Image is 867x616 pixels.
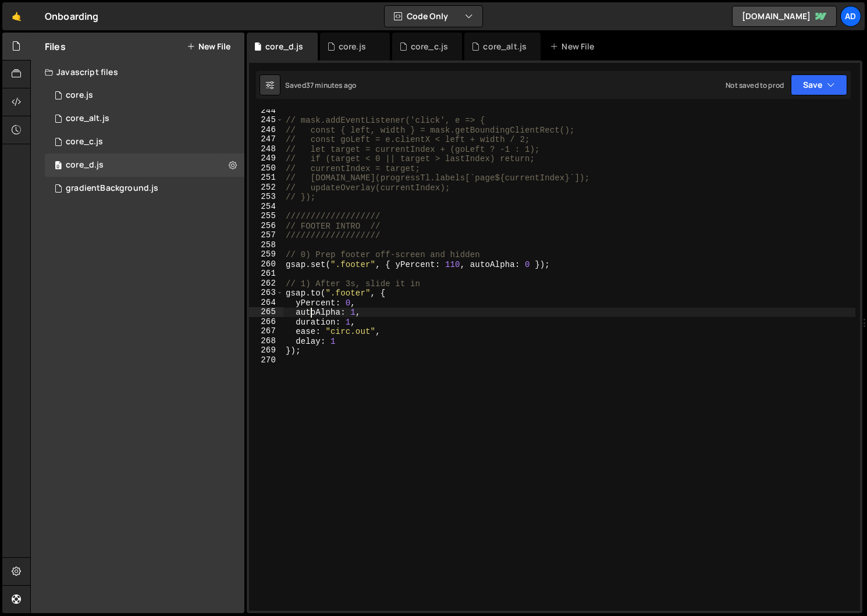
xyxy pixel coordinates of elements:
[187,42,230,51] button: New File
[249,317,283,327] div: 266
[249,230,283,240] div: 257
[2,2,31,30] a: 🤙
[306,80,356,90] div: 37 minutes ago
[55,162,62,171] span: 0
[550,41,599,52] div: New File
[840,6,861,27] a: Ad
[45,9,99,23] div: Onboarding
[339,41,366,52] div: core.js
[285,80,356,90] div: Saved
[265,41,303,52] div: core_d.js
[45,154,244,177] div: 15891/44342.js
[31,60,244,84] div: Javascript files
[249,154,283,163] div: 249
[66,183,158,194] div: gradientBackground.js
[249,250,283,259] div: 259
[66,160,104,170] div: core_d.js
[45,40,66,53] h2: Files
[249,115,283,125] div: 245
[411,41,448,52] div: core_c.js
[249,125,283,135] div: 246
[732,6,837,27] a: [DOMAIN_NAME]
[66,113,109,124] div: core_alt.js
[249,144,283,154] div: 248
[385,6,482,27] button: Code Only
[249,355,283,365] div: 270
[45,177,244,200] div: 15891/42404.js
[249,288,283,298] div: 263
[249,259,283,269] div: 260
[249,192,283,202] div: 253
[45,84,244,107] div: 15891/42388.js
[249,211,283,221] div: 255
[483,41,527,52] div: core_alt.js
[249,240,283,250] div: 258
[66,137,103,147] div: core_c.js
[249,134,283,144] div: 247
[249,163,283,173] div: 250
[45,107,244,130] div: 15891/42954.js
[249,269,283,279] div: 261
[249,183,283,193] div: 252
[791,74,847,95] button: Save
[249,173,283,183] div: 251
[249,326,283,336] div: 267
[249,336,283,346] div: 268
[45,130,244,154] div: 15891/44104.js
[249,221,283,231] div: 256
[249,346,283,355] div: 269
[249,307,283,317] div: 265
[249,202,283,212] div: 254
[249,106,283,116] div: 244
[249,279,283,289] div: 262
[249,298,283,308] div: 264
[66,90,93,101] div: core.js
[726,80,784,90] div: Not saved to prod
